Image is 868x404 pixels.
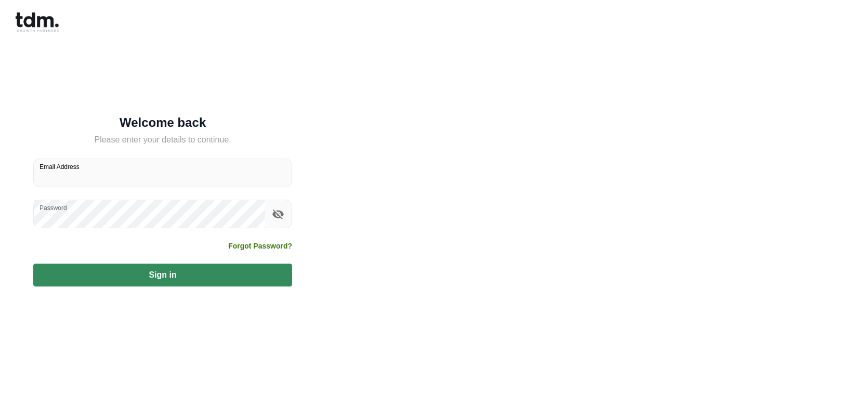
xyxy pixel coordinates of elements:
a: Forgot Password? [228,241,292,251]
label: Password [40,203,67,212]
h5: Please enter your details to continue. [33,134,292,146]
button: toggle password visibility [269,205,287,223]
button: Sign in [33,264,292,286]
label: Email Address [40,162,80,171]
h5: Welcome back [33,118,292,128]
